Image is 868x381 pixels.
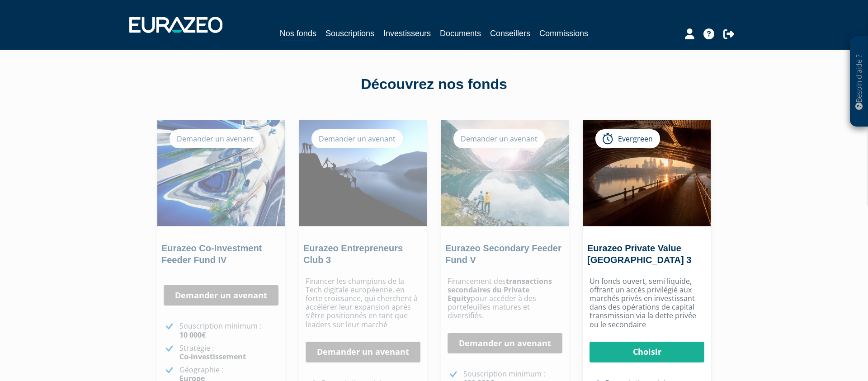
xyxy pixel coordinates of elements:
[164,285,278,306] a: Demander un avenant
[129,17,222,33] img: 1732889491-logotype_eurazeo_blanc_rvb.png
[179,322,278,339] p: Souscription minimum :
[179,344,278,361] p: Stratégie :
[306,277,420,329] p: Financer les champions de la Tech digitale européenne, en forte croissance, qui cherchent à accél...
[440,27,481,40] a: Documents
[539,27,588,40] a: Commissions
[325,27,374,40] a: Souscriptions
[179,352,246,362] strong: Co-investissement
[441,120,569,226] img: Eurazeo Secondary Feeder Fund V
[303,243,403,265] a: Eurazeo Entrepreneurs Club 3
[854,41,864,122] p: Besoin d'aide ?
[590,277,704,329] p: Un fonds ouvert, semi liquide, offrant un accès privilégié aux marchés privés en investissant dan...
[448,276,552,303] strong: transactions secondaires du Private Equity
[179,330,206,340] strong: 10 000€
[595,129,660,148] div: Evergreen
[299,120,427,226] img: Eurazeo Entrepreneurs Club 3
[490,27,530,40] a: Conseillers
[453,129,545,148] div: Demander un avenant
[311,129,403,148] div: Demander un avenant
[176,74,692,95] div: Découvrez nos fonds
[306,342,420,362] a: Demander un avenant
[587,243,691,265] a: Eurazeo Private Value [GEOGRAPHIC_DATA] 3
[448,333,562,354] a: Demander un avenant
[448,277,562,320] p: Financement des pour accéder à des portefeuilles matures et diversifiés.
[161,243,262,265] a: Eurazeo Co-Investment Feeder Fund IV
[383,27,431,40] a: Investisseurs
[170,129,261,148] div: Demander un avenant
[157,120,285,226] img: Eurazeo Co-Investment Feeder Fund IV
[583,120,711,226] img: Eurazeo Private Value Europe 3
[280,27,316,41] a: Nos fonds
[590,342,704,362] a: Choisir
[445,243,561,265] a: Eurazeo Secondary Feeder Fund V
